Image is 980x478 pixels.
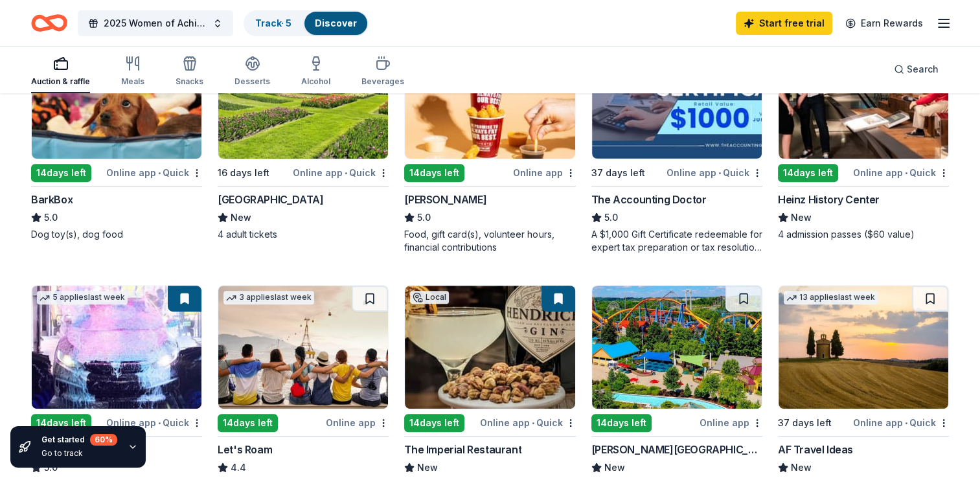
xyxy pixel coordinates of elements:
[37,291,128,304] div: 5 applies last week
[121,51,144,93] button: Meals
[779,36,948,159] img: Image for Heinz History Center
[405,286,575,409] img: Image for The Imperial Restaurant
[176,51,203,93] button: Snacks
[667,165,762,181] div: Online app Quick
[480,415,576,431] div: Online app Quick
[591,442,762,457] div: [PERSON_NAME][GEOGRAPHIC_DATA]
[31,228,202,241] div: Dog toy(s), dog food
[32,36,201,159] img: Image for BarkBox
[104,16,207,31] span: 2025 Women of Achievement Awards Silent Auction
[31,414,91,432] div: 14 days left
[404,414,464,432] div: 14 days left
[532,418,534,428] span: •
[231,210,251,225] span: New
[31,8,67,38] a: Home
[778,442,853,457] div: AF Travel Ideas
[121,76,144,87] div: Meals
[218,165,269,181] div: 16 days left
[591,414,652,432] div: 14 days left
[234,76,270,87] div: Desserts
[907,62,939,77] span: Search
[718,168,721,178] span: •
[44,210,58,225] span: 5.0
[218,442,272,457] div: Let's Roam
[218,228,389,241] div: 4 adult tickets
[90,434,117,446] div: 60 %
[591,165,645,181] div: 37 days left
[218,35,389,241] a: Image for Hershey GardensLocal16 days leftOnline app•Quick[GEOGRAPHIC_DATA]New4 adult tickets
[591,35,762,254] a: Image for The Accounting DoctorTop rated21 applieslast week37 days leftOnline app•QuickThe Accoun...
[838,12,931,35] a: Earn Rewards
[106,165,202,181] div: Online app Quick
[31,76,90,87] div: Auction & raffle
[405,36,575,159] img: Image for Sheetz
[778,35,949,241] a: Image for Heinz History Center1 applylast weekLocal14days leftOnline app•QuickHeinz History Cente...
[883,56,949,82] button: Search
[404,442,521,457] div: The Imperial Restaurant
[417,460,438,475] span: New
[791,210,812,225] span: New
[231,460,246,475] span: 4.4
[223,291,314,304] div: 3 applies last week
[604,460,625,475] span: New
[417,210,431,225] span: 5.0
[791,460,812,475] span: New
[778,228,949,241] div: 4 admission passes ($60 value)
[853,415,949,431] div: Online app Quick
[591,228,762,254] div: A $1,000 Gift Certificate redeemable for expert tax preparation or tax resolution services—recipi...
[361,51,404,93] button: Beverages
[778,192,880,207] div: Heinz History Center
[592,286,762,409] img: Image for Dorney Park & Wildwater Kingdom
[315,17,357,28] a: Discover
[592,36,762,159] img: Image for The Accounting Doctor
[404,192,486,207] div: [PERSON_NAME]
[604,210,618,225] span: 5.0
[176,76,203,87] div: Snacks
[700,415,762,431] div: Online app
[32,286,201,409] img: Image for Tidal Wave Auto Spa
[301,76,330,87] div: Alcohol
[41,448,117,459] div: Go to track
[345,168,347,178] span: •
[106,415,202,431] div: Online app Quick
[778,415,832,431] div: 37 days left
[905,418,907,428] span: •
[410,291,449,304] div: Local
[31,164,91,182] div: 14 days left
[31,35,202,241] a: Image for BarkBoxTop rated12 applieslast week14days leftOnline app•QuickBarkBox5.0Dog toy(s), dog...
[41,434,117,446] div: Get started
[301,51,330,93] button: Alcohol
[234,51,270,93] button: Desserts
[404,228,575,254] div: Food, gift card(s), volunteer hours, financial contributions
[778,164,838,182] div: 14 days left
[218,36,388,159] img: Image for Hershey Gardens
[736,12,832,35] a: Start free trial
[244,10,369,36] button: Track· 5Discover
[591,192,707,207] div: The Accounting Doctor
[361,76,404,87] div: Beverages
[404,35,575,254] a: Image for Sheetz4 applieslast week14days leftOnline app[PERSON_NAME]5.0Food, gift card(s), volunt...
[31,51,90,93] button: Auction & raffle
[78,10,233,36] button: 2025 Women of Achievement Awards Silent Auction
[218,414,278,432] div: 14 days left
[905,168,907,178] span: •
[218,286,388,409] img: Image for Let's Roam
[218,192,323,207] div: [GEOGRAPHIC_DATA]
[779,286,948,409] img: Image for AF Travel Ideas
[293,165,389,181] div: Online app Quick
[255,17,291,28] a: Track· 5
[513,165,576,181] div: Online app
[326,415,389,431] div: Online app
[158,168,161,178] span: •
[853,165,949,181] div: Online app Quick
[784,291,878,304] div: 13 applies last week
[404,164,464,182] div: 14 days left
[31,192,73,207] div: BarkBox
